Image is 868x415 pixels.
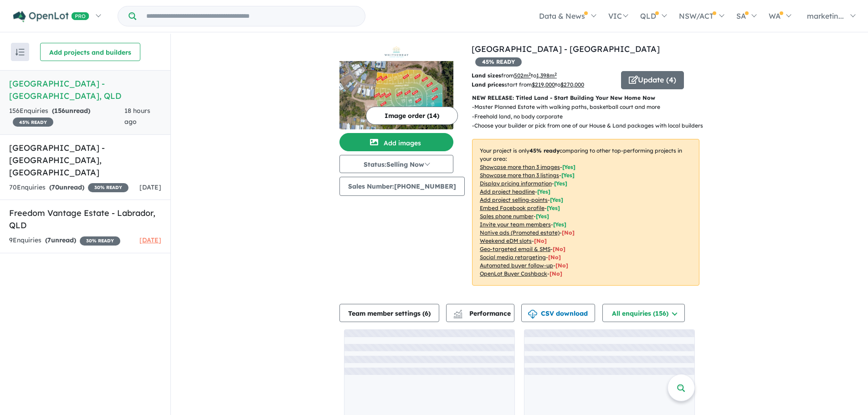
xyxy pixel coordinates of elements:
u: Social media retargeting [480,254,546,261]
span: Performance [455,309,511,318]
span: 70 [51,183,59,191]
span: [No] [555,262,568,269]
button: Update (4) [621,71,684,89]
img: Whitsunday Lakes Estate - Cannonvale [339,61,453,129]
b: 45 % ready [529,147,560,154]
b: Land prices [472,81,504,88]
span: [ Yes ] [550,196,563,203]
span: to [555,81,584,88]
button: Status:Selling Now [339,155,453,173]
u: $ 219,000 [532,81,555,88]
span: 7 [47,236,51,244]
span: [DATE] [139,236,161,244]
strong: ( unread) [52,107,90,115]
span: 156 [54,107,65,115]
p: - Freehold land, no body corporate [472,112,707,121]
strong: ( unread) [49,183,84,191]
u: 1,398 m [536,72,557,79]
span: [ Yes ] [561,172,575,179]
span: [ Yes ] [554,180,567,187]
u: Embed Facebook profile [480,205,544,211]
a: Whitsunday Lakes Estate - Cannonvale LogoWhitsunday Lakes Estate - Cannonvale [339,43,453,129]
img: Whitsunday Lakes Estate - Cannonvale Logo [343,46,450,57]
img: bar-chart.svg [453,313,462,318]
p: - Master Planned Estate with walking paths, basketball court and more [472,102,707,112]
u: Automated buyer follow-up [480,262,553,269]
p: - Choose your builder or pick from one of our House & Land packages with local builders [472,121,707,130]
p: start from [472,80,614,89]
span: 30 % READY [80,236,120,246]
button: Performance [446,304,514,322]
strong: ( unread) [45,236,76,244]
u: Native ads (Promoted estate) [480,229,560,236]
u: $ 270,000 [560,81,584,88]
h5: [GEOGRAPHIC_DATA] - [GEOGRAPHIC_DATA] , QLD [9,77,161,102]
sup: 2 [555,72,557,77]
span: [No] [550,270,562,277]
u: Sales phone number [480,213,534,220]
button: Team member settings (6) [339,304,439,322]
span: to [531,72,557,79]
h5: Freedom Vantage Estate - Labrador , QLD [9,207,161,231]
u: Showcase more than 3 images [480,164,560,170]
button: Image order (14) [366,107,458,125]
p: NEW RELEASE: Titled Land - Start Building Your New Home Now [472,93,699,102]
img: Openlot PRO Logo White [13,11,89,22]
img: sort.svg [15,49,25,56]
u: Weekend eDM slots [480,237,532,244]
button: Sales Number:[PHONE_NUMBER] [339,177,465,196]
button: Add images [339,133,453,151]
span: [ Yes ] [562,164,575,170]
button: Add projects and builders [40,43,140,61]
span: [ Yes ] [536,213,549,220]
h5: [GEOGRAPHIC_DATA] - [GEOGRAPHIC_DATA] , [GEOGRAPHIC_DATA] [9,142,161,179]
sup: 2 [529,72,531,77]
span: 30 % READY [88,183,128,192]
u: Geo-targeted email & SMS [480,246,550,252]
div: 156 Enquir ies [9,106,124,128]
div: 9 Enquir ies [9,235,120,246]
span: [DATE] [139,183,161,191]
img: line-chart.svg [454,310,462,315]
p: Your project is only comparing to other top-performing projects in your area: - - - - - - - - - -... [472,139,699,286]
button: CSV download [521,304,595,322]
u: OpenLot Buyer Cashback [480,270,547,277]
button: All enquiries (156) [602,304,685,322]
a: [GEOGRAPHIC_DATA] - [GEOGRAPHIC_DATA] [472,44,660,54]
u: Add project selling-points [480,196,548,203]
span: 18 hours ago [124,107,150,126]
span: [ Yes ] [553,221,566,228]
span: marketin... [807,11,844,20]
span: 6 [425,309,428,318]
span: 45 % READY [475,57,522,67]
span: [No] [562,229,575,236]
img: download icon [528,310,537,319]
b: Land sizes [472,72,501,79]
input: Try estate name, suburb, builder or developer [138,6,363,26]
u: 502 m [514,72,531,79]
u: Showcase more than 3 listings [480,172,559,179]
span: [ Yes ] [537,188,550,195]
p: from [472,71,614,80]
span: [No] [553,246,565,252]
span: [ Yes ] [547,205,560,211]
span: 45 % READY [13,118,53,127]
span: [No] [534,237,547,244]
div: 70 Enquir ies [9,182,128,193]
u: Add project headline [480,188,535,195]
u: Display pricing information [480,180,552,187]
span: [No] [548,254,561,261]
u: Invite your team members [480,221,551,228]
